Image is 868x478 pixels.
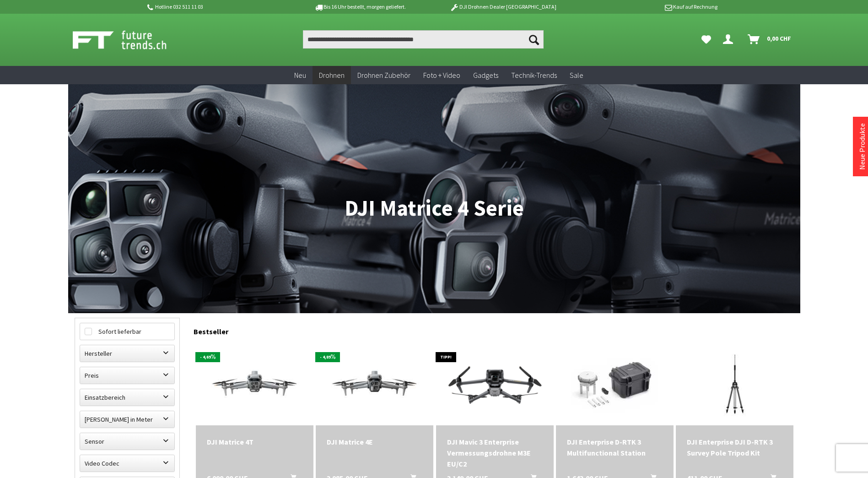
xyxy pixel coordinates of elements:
label: Preis [80,367,174,384]
div: DJI Enterprise DJI D-RTK 3 Survey Pole Tripod Kit [687,436,782,458]
a: Technik-Trends [505,66,563,85]
span: Drohnen Zubehör [357,71,410,80]
a: Meine Favoriten [697,30,716,49]
a: DJI Enterprise D-RTK 3 Multifunctional Station 1.643,00 CHF In den Warenkorb [567,436,663,458]
label: Maximale Flughöhe in Meter [80,411,174,428]
label: Hersteller [80,345,174,362]
a: DJI Matrice 4T 6.090,00 CHF In den Warenkorb [207,436,302,447]
label: Sofort lieferbar [80,323,174,340]
a: DJI Mavic 3 Enterprise Vermessungsdrohne M3E EU/C2 3.149,00 CHF In den Warenkorb [447,436,543,469]
img: DJI Mavic 3E [436,351,554,417]
a: Gadgets [467,66,505,85]
label: Video Codec [80,455,174,472]
span: Drohnen [319,71,345,80]
a: Neue Produkte [857,123,867,170]
label: Einsatzbereich [80,389,174,406]
img: Shop Futuretrends - zur Startseite wechseln [73,28,187,51]
div: DJI Enterprise D-RTK 3 Multifunctional Station [567,436,663,458]
img: DJI Enterprise DJI D-RTK 3 Survey Pole Tripod Kit [680,343,790,425]
span: Foto + Video [423,71,460,80]
a: DJI Enterprise DJI D-RTK 3 Survey Pole Tripod Kit 411,00 CHF In den Warenkorb [687,436,782,458]
label: Sensor [80,433,174,450]
img: DJI Matrice 4T [196,351,313,417]
a: Foto + Video [417,66,467,85]
p: Bis 16 Uhr bestellt, morgen geliefert. [289,1,431,12]
span: Neu [294,71,306,80]
a: Sale [563,66,590,85]
a: Warenkorb [744,30,796,49]
span: Sale [570,71,583,80]
div: DJI Matrice 4T [207,436,302,447]
a: DJI Matrice 4E 3.985,00 CHF In den Warenkorb [327,436,422,447]
img: DJI Matrice 4E [316,351,433,417]
p: Kauf auf Rechnung [575,1,717,12]
div: Bestseller [194,318,794,341]
input: Produkt, Marke, Kategorie, EAN, Artikelnummer… [303,30,544,49]
span: 0,00 CHF [767,31,791,46]
div: DJI Mavic 3 Enterprise Vermessungsdrohne M3E EU/C2 [447,436,543,469]
p: Hotline 032 511 11 03 [146,1,289,12]
button: Suchen [524,30,544,49]
img: DJI Enterprise D-RTK 3 Multifunctional Station [560,343,669,425]
div: DJI Matrice 4E [327,436,422,447]
span: Gadgets [473,71,498,80]
a: Drohnen Zubehör [351,66,417,85]
a: Neu [288,66,313,85]
p: DJI Drohnen Dealer [GEOGRAPHIC_DATA] [431,1,574,12]
a: Dein Konto [719,30,740,49]
a: Drohnen [313,66,351,85]
h1: DJI Matrice 4 Serie [75,197,794,220]
span: Technik-Trends [511,71,557,80]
